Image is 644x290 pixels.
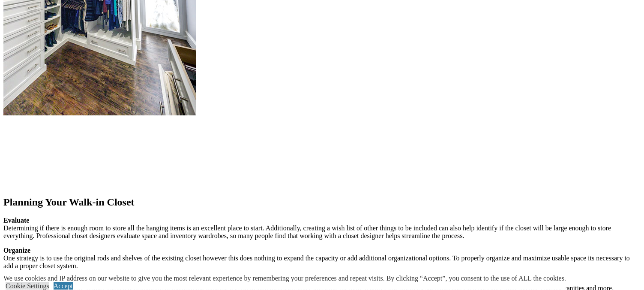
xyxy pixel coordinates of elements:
div: We use cookies and IP address on our website to give you the most relevant experience by remember... [3,275,566,282]
strong: Evaluate [3,217,29,224]
p: One strategy is to use the original rods and shelves of the existing closet however this does not... [3,247,641,270]
h2: Planning Your Walk-in Closet [3,196,641,208]
p: Determining if there is enough room to store all the hanging items is an excellent place to start... [3,217,641,240]
strong: Organize [3,247,30,254]
a: Accept [54,282,73,290]
a: Cookie Settings [6,282,49,290]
